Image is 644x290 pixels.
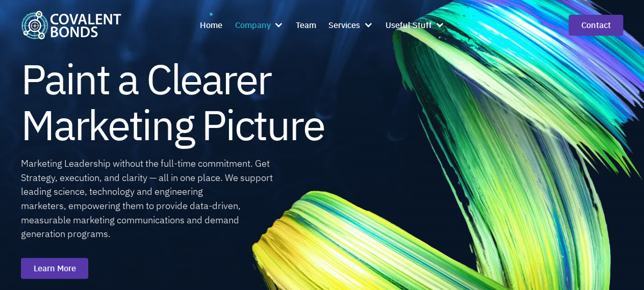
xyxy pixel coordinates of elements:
[21,11,121,39] img: Covalent Bonds White / Teal Logo
[385,13,445,38] div: Useful Stuff
[21,156,275,241] div: Marketing Leadership without the full-time commitment. Get Strategy, execution, and clarity — all...
[492,180,644,290] iframe: Chat Widget
[21,56,324,148] h1: Paint a Clearer Marketing Picture
[235,18,270,32] div: Company
[200,18,222,32] div: Home
[21,11,121,39] a: home
[296,18,316,32] div: Team
[328,13,373,38] div: Services
[569,15,623,36] a: contact
[328,18,360,32] div: Services
[296,13,316,38] a: Team
[235,13,283,38] div: Company
[21,258,88,279] a: Learn More
[385,18,432,32] div: Useful Stuff
[200,13,222,38] a: Home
